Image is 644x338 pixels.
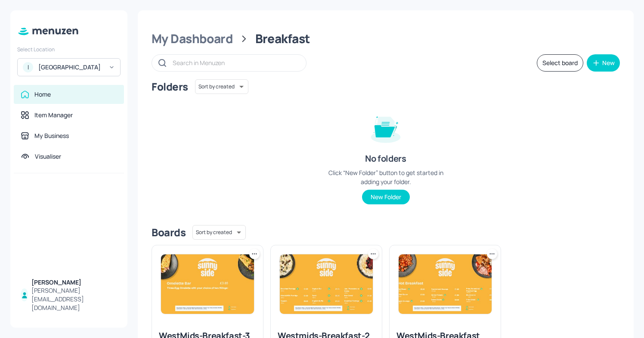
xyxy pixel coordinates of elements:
[365,153,406,165] div: No folders
[34,131,69,140] div: My Business
[152,80,188,94] div: Folders
[192,224,246,241] div: Sort by created
[34,111,73,119] div: Item Manager
[152,31,233,47] div: My Dashboard
[23,62,33,72] div: I
[321,168,450,186] div: Click “New Folder” button to get started in adding your folder.
[152,225,186,239] div: Boards
[587,54,620,72] button: New
[173,56,297,69] input: Search in Menuzen
[161,254,254,314] img: 2025-10-08-17599399670791tjgnfvr5wg.jpeg
[31,278,117,287] div: [PERSON_NAME]
[280,254,373,314] img: 2025-10-08-1759939499714p46kwoact3.jpeg
[602,60,615,66] div: New
[38,63,103,72] div: [GEOGRAPHIC_DATA]
[362,190,410,204] button: New Folder
[364,106,407,149] img: folder-empty
[195,78,248,95] div: Sort by created
[399,254,492,314] img: 2025-10-08-1759938119852qbf4s1xbvtd.jpeg
[34,90,51,99] div: Home
[537,54,583,72] button: Select board
[31,286,117,312] div: [PERSON_NAME][EMAIL_ADDRESS][DOMAIN_NAME]
[255,31,310,47] div: Breakfast
[35,152,61,161] div: Visualiser
[17,46,121,53] div: Select Location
